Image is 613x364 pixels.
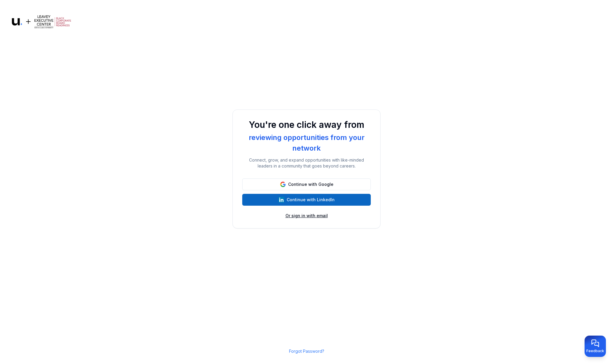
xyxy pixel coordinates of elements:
img: Logo [12,14,71,29]
div: reviewing opportunities from your network [242,132,371,154]
p: Connect, grow, and expand opportunities with like-minded leaders in a community that goes beyond ... [242,157,371,169]
button: Or sign in with email [285,213,328,219]
a: Forgot Password? [289,349,324,354]
button: Continue with Google [242,178,371,190]
h1: You're one click away from [242,119,371,130]
button: Provide feedback [585,336,606,357]
span: Feedback [586,349,604,353]
button: Continue with LinkedIn [242,194,371,206]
